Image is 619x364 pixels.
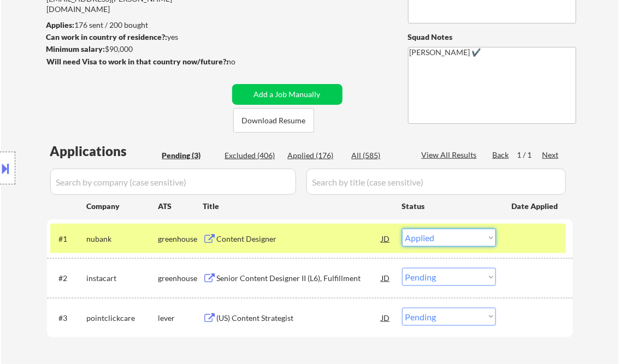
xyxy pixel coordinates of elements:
[59,273,78,284] div: #2
[232,84,343,105] button: Add a Job Manually
[233,108,314,133] button: Download Resume
[288,150,343,161] div: Applied (176)
[227,56,258,67] div: no
[422,150,480,160] div: View All Results
[381,308,392,327] div: JD
[512,201,560,212] div: Date Applied
[217,234,382,244] div: Content Designer
[158,273,203,284] div: greenhouse
[352,150,406,161] div: All (585)
[46,32,225,43] div: yes
[87,273,158,284] div: instacart
[402,196,496,216] div: Status
[225,150,280,161] div: Excluded (406)
[87,313,158,324] div: pointclickcare
[543,150,560,160] div: Next
[217,313,382,324] div: (US) Content Strategist
[381,268,392,288] div: JD
[46,32,168,41] strong: Can work in country of residence?:
[217,273,382,284] div: Senior Content Designer II (L6), Fulfillment
[59,313,78,324] div: #3
[47,57,229,66] strong: Will need Visa to work in that country now/future?:
[493,150,510,160] div: Back
[46,44,105,53] strong: Minimum salary:
[517,150,543,160] div: 1 / 1
[46,44,228,55] div: $90,000
[158,313,203,324] div: lever
[408,32,576,43] div: Squad Notes
[46,20,228,31] div: 176 sent / 200 bought
[46,20,75,29] strong: Applies:
[306,169,566,195] input: Search by title (case sensitive)
[381,229,392,248] div: JD
[203,201,392,212] div: Title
